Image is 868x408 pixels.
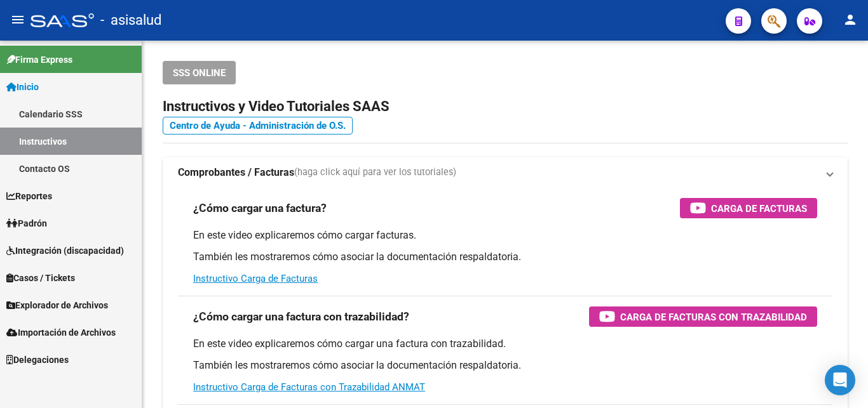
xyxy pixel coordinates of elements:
[193,359,817,372] p: También les mostraremos cómo asociar la documentación respaldatoria.
[6,80,39,94] span: Inicio
[163,95,848,119] h2: Instructivos y Video Tutoriales SAAS
[825,365,855,395] div: Open Intercom Messenger
[6,53,72,67] span: Firma Express
[6,271,75,285] span: Casos / Tickets
[680,198,817,218] button: Carga de Facturas
[163,157,848,188] mat-expansion-panel-header: Comprobantes / Facturas(haga click aquí para ver los tutoriales)
[193,199,327,217] h3: ¿Cómo cargar una factura?
[10,12,25,27] mat-icon: menu
[6,216,47,230] span: Padrón
[163,61,236,84] button: SSS ONLINE
[100,6,161,34] span: - asisalud
[163,117,353,135] a: Centro de Ayuda - Administración de O.S.
[193,381,425,393] a: Instructivo Carga de Facturas con Trazabilidad ANMAT
[843,12,858,27] mat-icon: person
[6,353,69,367] span: Delegaciones
[6,298,108,312] span: Explorador de Archivos
[6,189,52,203] span: Reportes
[193,250,817,264] p: También les mostraremos cómo asociar la documentación respaldatoria.
[6,326,116,339] span: Importación de Archivos
[193,228,817,242] p: En este video explicaremos cómo cargar facturas.
[294,166,456,180] span: (haga click aquí para ver los tutoriales)
[193,273,318,284] a: Instructivo Carga de Facturas
[711,201,807,216] span: Carga de Facturas
[193,337,817,351] p: En este video explicaremos cómo cargar una factura con trazabilidad.
[173,67,226,79] span: SSS ONLINE
[6,244,124,258] span: Integración (discapacidad)
[178,166,294,180] strong: Comprobantes / Facturas
[589,306,817,327] button: Carga de Facturas con Trazabilidad
[620,309,807,325] span: Carga de Facturas con Trazabilidad
[193,308,409,326] h3: ¿Cómo cargar una factura con trazabilidad?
